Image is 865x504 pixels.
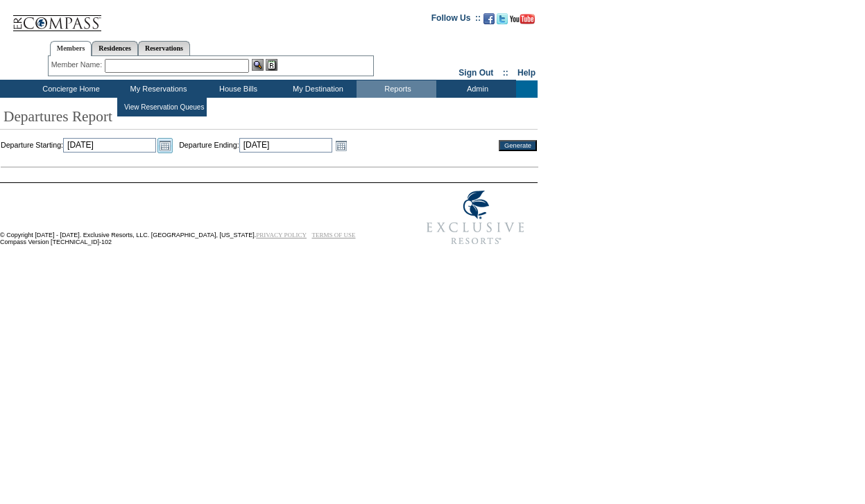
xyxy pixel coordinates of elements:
[483,17,495,26] a: Become our fan on Facebook
[256,232,307,238] a: PRIVACY POLICY
[459,68,493,78] a: Sign Out
[334,138,349,153] a: Open the calendar popup.
[138,41,190,55] a: Reservations
[312,232,356,238] a: TERMS OF USE
[121,101,205,114] td: View Reservation Queues
[1,138,483,153] td: Departure Starting: Departure Ending:
[50,41,92,56] a: Members
[483,13,495,24] img: Become our fan on Facebook
[517,68,536,78] a: Help
[510,14,535,24] img: Subscribe to our YouTube Channel
[499,140,537,151] input: Generate
[357,80,436,98] td: Reports
[92,41,138,55] a: Residences
[436,80,516,98] td: Admin
[197,80,277,98] td: House Bills
[510,17,535,26] a: Subscribe to our YouTube Channel
[431,12,481,28] td: Follow Us ::
[497,13,508,24] img: Follow us on Twitter
[117,80,197,98] td: My Reservations
[497,17,508,26] a: Follow us on Twitter
[157,138,173,153] a: Open the calendar popup.
[413,183,538,252] img: Exclusive Resorts
[252,59,264,71] img: View
[51,59,105,71] div: Member Name:
[266,59,277,71] img: Reservations
[12,3,102,32] img: Compass Home
[503,68,508,78] span: ::
[277,80,357,98] td: My Destination
[22,80,117,98] td: Concierge Home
